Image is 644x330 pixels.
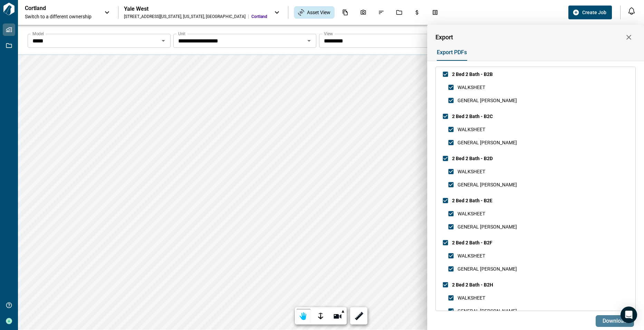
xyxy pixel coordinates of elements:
span: 2 Bed 2 Bath - B2F [452,240,492,245]
span: WALKSHEET [458,211,485,216]
span: Export [435,34,453,41]
span: GENERAL [PERSON_NAME] [458,182,517,187]
span: Export PDFs [437,49,467,56]
span: WALKSHEET [458,295,485,301]
span: 2 Bed 2 Bath - B2C [452,114,493,119]
span: 2 Bed 2 Bath - B2B [452,71,493,77]
span: GENERAL [PERSON_NAME] [458,224,517,230]
span: WALKSHEET [458,253,485,259]
span: WALKSHEET [458,127,485,132]
span: Download [603,318,627,324]
span: GENERAL [PERSON_NAME] [458,98,517,103]
span: WALKSHEET [458,85,485,90]
span: GENERAL [PERSON_NAME] [458,308,517,314]
div: Open Intercom Messenger [621,307,637,323]
span: 2 Bed 2 Bath - B2E [452,198,492,203]
span: 2 Bed 2 Bath - B2D [452,156,493,161]
span: WALKSHEET [458,169,485,174]
span: GENERAL [PERSON_NAME] [458,266,517,272]
span: 2 Bed 2 Bath - B2H [452,282,493,288]
button: Download [596,315,634,327]
div: base tabs [430,44,636,61]
span: GENERAL [PERSON_NAME] [458,140,517,145]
